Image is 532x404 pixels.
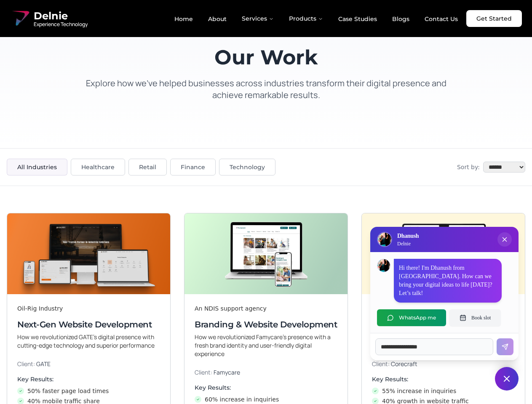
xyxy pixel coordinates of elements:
[331,12,384,26] a: Case Studies
[362,213,525,294] img: Digital & Brand Revamp
[449,309,501,326] button: Book slot
[7,159,67,175] button: All Industries
[168,10,465,27] nav: Main
[184,213,348,294] img: Branding & Website Development
[399,264,497,298] p: Hi there! I'm Dhanush from [GEOGRAPHIC_DATA]. How can we bring your digital ideas to life [DATE]?...
[195,383,337,392] h4: Key Results:
[17,319,160,330] h3: Next-Gen Website Development
[397,240,419,247] p: Delnie
[170,159,216,175] button: Finance
[71,159,125,175] button: Healthcare
[17,387,160,395] li: 50% faster page load times
[385,12,416,26] a: Blogs
[17,333,160,350] p: How we revolutionized GATE’s digital presence with cutting-edge technology and superior performance
[17,375,160,383] h4: Key Results:
[495,367,519,391] button: Close chat
[17,360,160,368] p: Client:
[36,360,51,368] span: GATE
[10,8,30,29] img: Delnie Logo
[78,47,455,67] h1: Our Work
[195,319,337,330] h3: Branding & Website Development
[201,12,233,26] a: About
[418,12,465,26] a: Contact Us
[195,304,337,313] div: An NDIS support agency
[17,304,160,313] div: Oil-Rig Industry
[7,213,170,294] img: Next-Gen Website Development
[168,12,200,26] a: Home
[195,395,337,404] li: 60% increase in inquiries
[235,10,281,27] button: Services
[377,309,446,326] button: WhatsApp me
[282,10,330,27] button: Products
[214,368,240,376] span: Famycare
[378,233,391,246] img: Delnie Logo
[372,387,515,395] li: 55% increase in inquiries
[466,10,522,27] a: Get Started
[497,232,512,247] button: Close chat popup
[128,159,167,175] button: Retail
[195,333,337,358] p: How we revolutionized Famycare’s presence with a fresh brand identity and user-friendly digital e...
[457,163,480,171] span: Sort by:
[10,8,88,29] a: Delnie Logo Full
[78,77,455,101] p: Explore how we've helped businesses across industries transform their digital presence and achiev...
[34,21,88,28] span: Experience Technology
[34,9,88,23] span: Delnie
[397,232,419,240] h3: Dhanush
[219,159,275,175] button: Technology
[195,368,337,377] p: Client:
[377,259,390,272] img: Dhanush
